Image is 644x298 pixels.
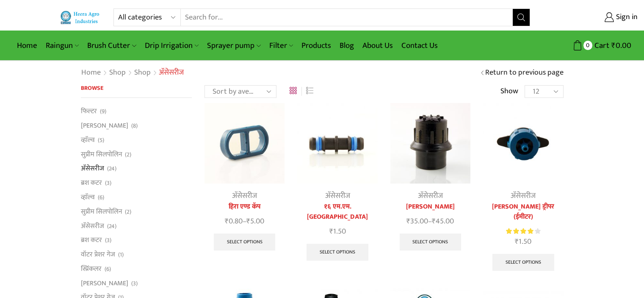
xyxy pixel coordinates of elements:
[131,279,138,288] span: (3)
[390,202,470,212] a: [PERSON_NAME]
[81,106,97,118] a: फिल्टर
[406,215,410,228] span: ₹
[125,208,131,216] span: (2)
[134,67,151,78] a: Shop
[335,36,358,56] a: Blog
[397,36,442,56] a: Contact Us
[515,235,531,248] bdi: 1.50
[81,133,95,147] a: व्हाॅल्व
[506,227,540,236] div: Rated 4.00 out of 5
[214,234,276,251] a: Select options for “हिरा एण्ड कॅप”
[592,40,609,51] span: Cart
[81,147,122,162] a: सुप्रीम सिलपोलिन
[329,225,346,238] bdi: 1.50
[225,215,243,228] bdi: 0.80
[246,215,250,228] span: ₹
[307,244,368,261] a: Select options for “१६ एम.एम. जोईनर”
[406,215,428,228] bdi: 35.00
[611,39,631,52] bdi: 0.00
[611,39,616,52] span: ₹
[81,67,101,78] a: Home
[81,276,128,290] a: [PERSON_NAME]
[81,83,103,93] span: Browse
[205,202,285,212] a: हिरा एण्ड कॅप
[81,248,115,262] a: वॉटर प्रेशर गेज
[483,202,563,222] a: [PERSON_NAME] ड्रीपर (ईमीटर)
[583,41,592,50] span: 0
[13,36,41,56] a: Home
[83,36,140,56] a: Brush Cutter
[159,68,184,78] h1: अ‍ॅसेसरीज
[109,67,126,78] a: Shop
[81,67,184,78] nav: Breadcrumb
[105,265,111,273] span: (6)
[232,189,257,202] a: अ‍ॅसेसरीज
[81,119,128,133] a: [PERSON_NAME]
[81,262,102,276] a: स्प्रिंकलर
[205,216,285,227] span: –
[265,36,297,56] a: Filter
[483,103,563,183] img: हिरा ओनलाईन ड्रीपर (ईमीटर)
[118,251,124,259] span: (1)
[539,38,631,53] a: 0 Cart ₹0.00
[41,36,83,56] a: Raingun
[203,36,265,56] a: Sprayer pump
[297,202,377,222] a: १६ एम.एम. [GEOGRAPHIC_DATA]
[246,215,264,228] bdi: 5.00
[418,189,443,202] a: अ‍ॅसेसरीज
[205,85,276,98] select: Shop order
[81,162,104,176] a: अ‍ॅसेसरीज
[492,254,554,271] a: Select options for “हिरा ओनलाईन ड्रीपर (ईमीटर)”
[400,234,462,251] a: Select options for “फ्लश व्हाॅल्व”
[614,12,638,23] span: Sign in
[390,103,470,183] img: Flush valve
[105,236,111,245] span: (3)
[432,215,454,228] bdi: 45.00
[131,122,138,130] span: (8)
[329,225,333,238] span: ₹
[105,179,111,187] span: (3)
[511,189,536,202] a: अ‍ॅसेसरीज
[515,235,519,248] span: ₹
[358,36,397,56] a: About Us
[485,67,564,78] a: Return to previous page
[390,216,470,227] span: –
[107,222,116,231] span: (24)
[98,193,104,202] span: (6)
[543,10,638,25] a: Sign in
[107,164,116,173] span: (24)
[432,215,436,228] span: ₹
[81,176,102,190] a: ब्रश कटर
[205,103,285,183] img: Heera Lateral End Cap
[225,215,229,228] span: ₹
[297,36,335,56] a: Products
[500,86,518,97] span: Show
[141,36,203,56] a: Drip Irrigation
[98,136,104,145] span: (5)
[325,189,350,202] a: अ‍ॅसेसरीज
[125,150,131,159] span: (2)
[297,103,377,183] img: १६ एम.एम. जोईनर
[181,9,513,26] input: Search for...
[100,107,106,116] span: (9)
[81,233,102,248] a: ब्रश कटर
[513,9,530,26] button: Search button
[81,219,104,233] a: अ‍ॅसेसरीज
[506,227,533,236] span: Rated out of 5
[81,204,122,219] a: सुप्रीम सिलपोलिन
[81,190,95,204] a: व्हाॅल्व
